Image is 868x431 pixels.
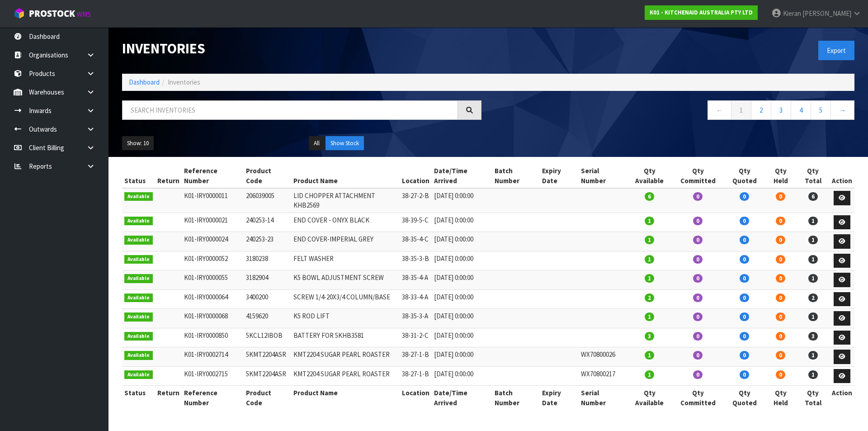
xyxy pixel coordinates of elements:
td: 38-39-5-C [400,213,432,232]
th: Qty Total [796,164,830,188]
span: 1 [808,217,818,225]
th: Action [830,386,854,410]
td: [DATE] 0:00:00 [432,347,492,367]
span: 0 [740,332,749,341]
span: 1 [645,313,654,321]
td: 38-35-3-A [400,309,432,328]
th: Location [400,164,432,188]
span: 0 [693,236,703,244]
td: 38-35-4-A [400,270,432,290]
span: 1 [645,274,654,283]
th: Batch Number [492,386,540,410]
td: 38-33-4-A [400,289,432,309]
span: 0 [740,255,749,264]
th: Batch Number [492,164,540,188]
th: Status [122,386,155,410]
span: Available [124,255,153,264]
button: All [309,136,325,151]
span: Available [124,313,153,322]
td: K5 BOWL ADJUSTMENT SCREW [291,270,400,290]
span: 0 [693,274,703,283]
a: K01 - KITCHENAID AUSTRALIA PTY LTD [645,5,758,20]
th: Qty Held [765,386,796,410]
td: 38-35-3-B [400,251,432,270]
th: Product Name [291,164,400,188]
span: 6 [645,192,654,201]
span: 0 [776,313,785,321]
td: K01-IRY0000011 [182,188,244,213]
span: 1 [808,255,818,264]
td: END COVER - ONYX BLACK [291,213,400,232]
th: Action [830,164,854,188]
th: Reference Number [182,386,244,410]
td: K01-IRY0002715 [182,366,244,386]
span: [PERSON_NAME] [802,9,851,18]
a: 2 [751,100,771,120]
button: Show: 10 [122,136,154,151]
th: Product Code [244,164,291,188]
input: Search inventories [122,100,458,120]
th: Qty Quoted [724,386,765,410]
span: 1 [808,236,818,244]
a: 4 [791,100,811,120]
span: 1 [645,217,654,225]
span: 1 [808,313,818,321]
span: 0 [693,294,703,302]
small: WMS [77,10,91,19]
a: Dashboard [129,78,160,86]
td: [DATE] 0:00:00 [432,251,492,270]
span: 0 [693,332,703,341]
span: 0 [693,313,703,321]
th: Qty Available [627,386,672,410]
td: 38-31-2-C [400,328,432,347]
td: SCREW 1/4-20X3/4 COLUMN/BASE [291,289,400,309]
span: Available [124,192,153,201]
th: Product Code [244,386,291,410]
a: 5 [811,100,831,120]
span: 0 [776,294,785,302]
span: 1 [808,274,818,283]
span: Inventories [168,78,200,86]
span: 3 [645,332,654,341]
td: 5KMT2204ASR [244,347,291,367]
span: Available [124,370,153,379]
td: END COVER-IMPERIAL GREY [291,232,400,251]
th: Qty Committed [672,164,724,188]
span: 0 [776,274,785,283]
button: Show Stock [325,136,364,151]
span: 0 [776,370,785,379]
h1: Inventories [122,41,481,57]
span: 3 [808,332,818,341]
a: ← [708,100,731,120]
td: BATTERY FOR 5KHB3581 [291,328,400,347]
span: 6 [808,192,818,201]
span: 1 [645,236,654,244]
td: WX70800026 [579,347,627,367]
td: [DATE] 0:00:00 [432,289,492,309]
button: Export [818,41,854,60]
th: Return [155,164,182,188]
td: 5KCL12IBOB [244,328,291,347]
span: 1 [808,351,818,360]
span: Available [124,274,153,283]
a: 3 [771,100,791,120]
th: Qty Quoted [724,164,765,188]
td: K01-IRY0000024 [182,232,244,251]
span: ProStock [29,8,75,19]
span: Available [124,332,153,341]
td: K01-IRY0000064 [182,289,244,309]
span: 1 [645,255,654,264]
a: 1 [731,100,751,120]
th: Status [122,164,155,188]
span: 1 [645,370,654,379]
nav: Page navigation [495,100,854,123]
span: 0 [740,370,749,379]
td: [DATE] 0:00:00 [432,270,492,290]
a: → [830,100,854,120]
td: [DATE] 0:00:00 [432,232,492,251]
th: Qty Committed [672,386,724,410]
span: 0 [776,236,785,244]
th: Qty Total [796,386,830,410]
span: 0 [740,313,749,321]
td: KMT2204 SUGAR PEARL ROASTER [291,347,400,367]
